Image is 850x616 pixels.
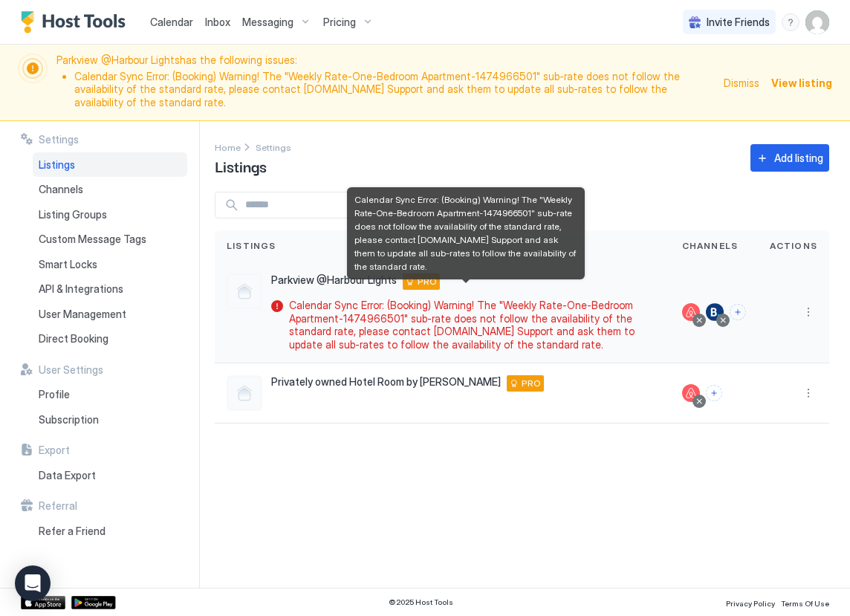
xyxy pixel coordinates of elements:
[33,519,187,544] a: Refer a Friend
[707,16,770,29] span: Invite Friends
[33,152,187,178] a: Listings
[799,303,817,321] div: menu
[522,377,541,390] span: PRO
[205,14,230,30] a: Inbox
[21,596,65,609] a: App Store
[33,463,187,488] a: Data Export
[730,304,746,320] button: Connect channels
[33,252,187,277] a: Smart Locks
[150,16,193,28] span: Calendar
[256,139,291,155] div: Breadcrumb
[39,525,106,538] span: Refer a Friend
[239,192,358,218] input: Input Field
[682,239,739,253] span: Channels
[706,385,722,401] button: Connect channels
[39,469,96,482] span: Data Export
[726,599,775,608] span: Privacy Policy
[781,594,829,610] a: Terms Of Use
[805,10,829,34] div: User profile
[56,54,715,111] span: Parkview @Harbour Lights has the following issues:
[39,332,108,346] span: Direct Booking
[33,177,187,202] a: Channels
[205,16,230,28] span: Inbox
[726,594,775,610] a: Privacy Policy
[799,384,817,402] div: menu
[781,599,829,608] span: Terms Of Use
[227,239,276,253] span: Listings
[39,444,70,457] span: Export
[39,388,70,401] span: Profile
[215,139,241,155] a: Home
[39,308,126,321] span: User Management
[39,282,123,296] span: API & Integrations
[215,139,241,155] div: Breadcrumb
[256,139,291,155] a: Settings
[33,276,187,302] a: API & Integrations
[770,239,817,253] span: Actions
[39,258,97,271] span: Smart Locks
[242,16,293,29] span: Messaging
[39,133,79,146] span: Settings
[39,413,99,427] span: Subscription
[39,363,103,377] span: User Settings
[33,302,187,327] a: User Management
[39,158,75,172] span: Listings
[15,565,51,601] div: Open Intercom Messenger
[33,227,187,252] a: Custom Message Tags
[215,142,241,153] span: Home
[271,273,397,287] span: Parkview @Harbour Lights
[215,155,267,177] span: Listings
[21,11,132,33] a: Host Tools Logo
[271,375,501,389] span: Privately owned Hotel Room by [PERSON_NAME]
[39,499,77,513] span: Referral
[39,183,83,196] span: Channels
[799,384,817,402] button: More options
[782,13,799,31] div: menu
[39,233,146,246] span: Custom Message Tags
[724,75,759,91] div: Dismiss
[74,70,715,109] li: Calendar Sync Error: (Booking) Warning! The "Weekly Rate-One-Bedroom Apartment-1474966501" sub-ra...
[39,208,107,221] span: Listing Groups
[33,326,187,351] a: Direct Booking
[389,597,453,607] span: © 2025 Host Tools
[750,144,829,172] button: Add listing
[323,16,356,29] span: Pricing
[256,142,291,153] span: Settings
[33,202,187,227] a: Listing Groups
[33,382,187,407] a: Profile
[347,187,585,279] div: Calendar Sync Error: (Booking) Warning! The "Weekly Rate-One-Bedroom Apartment-1474966501" sub-ra...
[150,14,193,30] a: Calendar
[774,150,823,166] div: Add listing
[33,407,187,432] a: Subscription
[71,596,116,609] a: Google Play Store
[799,303,817,321] button: More options
[771,75,832,91] div: View listing
[289,299,652,351] span: Calendar Sync Error: (Booking) Warning! The "Weekly Rate-One-Bedroom Apartment-1474966501" sub-ra...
